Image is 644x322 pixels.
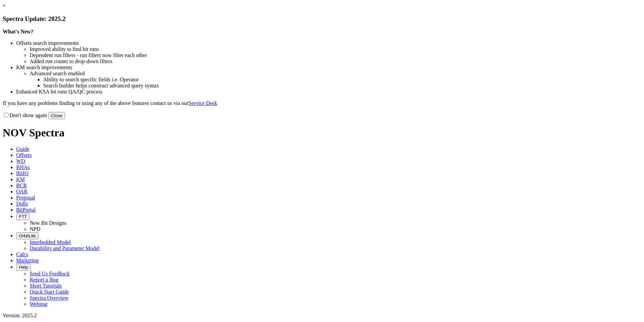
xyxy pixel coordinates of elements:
a: Service Desk [189,100,217,106]
li: Added run counts to drop-down filters [30,58,641,64]
span: BitPortal [16,207,36,213]
span: Offsets [16,152,32,158]
a: Interbedded Model [30,239,71,245]
span: BHAs [16,164,30,170]
div: Version: 2025.2 [3,313,641,319]
label: Don't show again [3,112,47,118]
li: Improved ability to find bit runs [30,46,641,52]
li: Dependent run filters - run filters now filter each other [30,52,641,58]
a: Send Us Feedback [30,271,70,276]
li: Offsets search improvements [16,40,641,46]
input: Don't show again [4,113,8,117]
span: OAR [16,189,28,194]
p: If you have any problems finding or using any of the above features contact us via our [3,100,641,106]
span: Help [19,265,28,270]
a: Webinar [30,301,48,307]
span: BCR [16,183,27,188]
li: Ability to search specific fields i.e. Operator [43,77,641,83]
span: Guide [16,146,29,152]
strong: What's New? [3,29,33,34]
span: WD [16,158,25,164]
button: Close [48,112,65,119]
a: New Bit Designs [30,220,66,226]
a: Quick Start Guide [30,289,69,295]
span: Proposal [16,195,35,200]
span: Calcs [16,251,28,257]
a: Short Tutorials [30,283,62,289]
a: Report a Bug [30,277,58,283]
span: BitIQ [16,170,28,176]
h1: NOV Spectra [3,127,641,139]
li: Search builder helps construct advanced query syntax [43,83,641,89]
a: Durability and Parameter Model [30,245,100,251]
li: Enhanced KSA bit runs QA/QC process [16,89,641,95]
a: NPD [30,226,40,232]
li: Advanced search enabled [30,71,641,77]
span: Marketing [16,258,39,263]
a: × [3,3,6,8]
span: Dulls [16,201,28,207]
span: FTT [19,214,27,219]
li: KM search improvements [16,64,641,71]
span: OrbitLite [19,233,36,238]
h3: Spectra Update: 2025.2 [3,15,641,23]
a: Spectra Overview [30,295,68,301]
span: KM [16,177,25,182]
